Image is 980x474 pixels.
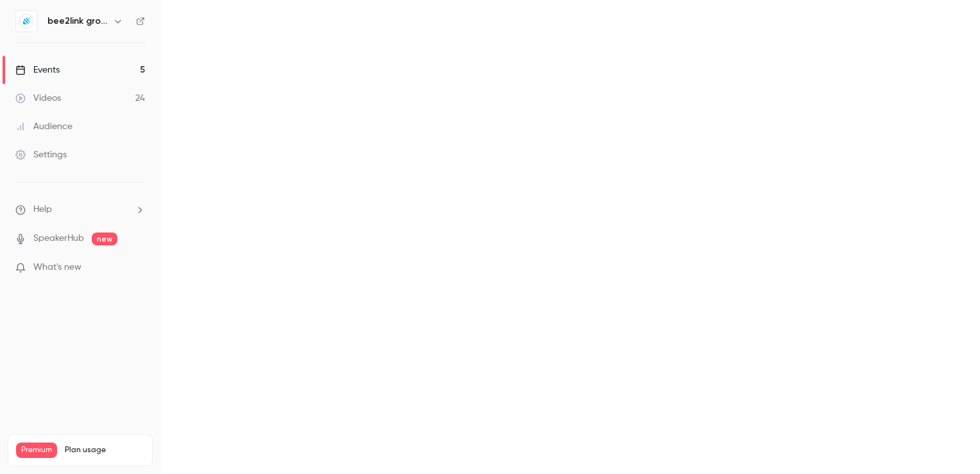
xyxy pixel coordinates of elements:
span: What's new [33,261,81,274]
div: Videos [15,92,61,105]
div: Audience [15,120,72,133]
span: Plan usage [65,445,144,455]
h6: bee2link group - Formation continue Hyundai [47,15,108,28]
div: Settings [15,148,67,161]
span: new [92,233,117,245]
a: SpeakerHub [33,232,84,245]
span: Help [33,203,52,216]
li: help-dropdown-opener [15,203,145,216]
span: Premium [16,443,57,458]
img: bee2link group - Formation continue Hyundai [16,11,37,31]
iframe: Noticeable Trigger [130,262,145,274]
div: Events [15,64,60,76]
